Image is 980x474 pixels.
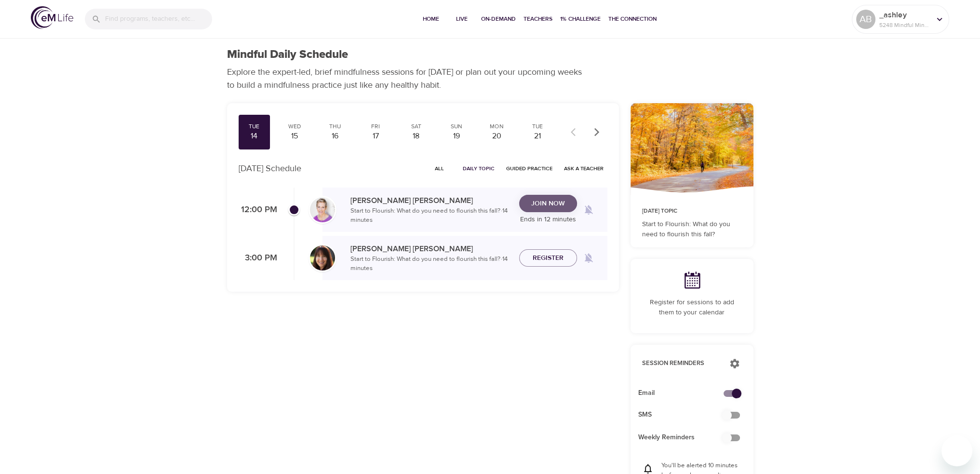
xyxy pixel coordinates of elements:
p: 12:00 PM [239,203,277,217]
p: Register for sessions to add them to your calendar [642,298,742,318]
span: All [428,164,451,173]
span: The Connection [608,14,657,24]
span: SMS [638,410,730,420]
button: Daily Topic [459,161,498,176]
div: Tue [242,122,267,131]
div: Thu [323,122,347,131]
span: Email [638,388,730,398]
p: [PERSON_NAME] [PERSON_NAME] [350,243,511,255]
div: 14 [242,131,267,142]
img: logo [31,6,73,29]
span: Join Now [531,198,565,210]
button: Join Now [519,195,577,213]
p: 3:00 PM [239,252,277,265]
span: Teachers [524,14,552,24]
p: Start to Flourish: What do you need to flourish this fall? [642,219,742,240]
span: Weekly Reminders [638,433,730,443]
div: 20 [485,131,509,142]
span: Live [450,14,473,24]
span: Register [533,252,564,264]
p: Start to Flourish: What do you need to flourish this fall? · 14 minutes [350,255,511,273]
div: 16 [323,131,347,142]
p: [PERSON_NAME] [PERSON_NAME] [350,195,511,206]
p: 5248 Mindful Minutes [879,21,930,29]
div: Sun [444,122,469,131]
span: On-Demand [481,14,516,24]
div: Fri [363,122,388,131]
span: Remind me when a class goes live every Tuesday at 3:00 PM [577,246,600,270]
p: Ends in 12 minutes [519,215,577,225]
button: All [424,161,455,176]
button: Register [519,249,577,267]
div: 17 [363,131,388,142]
div: 18 [404,131,428,142]
span: Guided Practice [506,164,552,173]
span: Home [419,14,443,24]
span: Ask a Teacher [564,164,604,173]
button: Ask a Teacher [560,161,607,176]
div: 19 [444,131,469,142]
div: Wed [282,122,307,131]
p: Explore the expert-led, brief mindfulness sessions for [DATE] or plan out your upcoming weeks to ... [227,66,589,92]
img: Andrea_Lieberstein-min.jpg [310,245,335,271]
div: 21 [525,131,550,142]
div: 15 [282,131,307,142]
p: Session Reminders [642,359,720,368]
p: _ashley [879,9,930,21]
h1: Mindful Daily Schedule [227,48,348,62]
button: Guided Practice [502,161,556,176]
input: Find programs, teachers, etc... [105,9,212,29]
img: kellyb.jpg [310,197,335,222]
p: Start to Flourish: What do you need to flourish this fall? · 14 minutes [350,206,511,225]
div: AB [856,10,875,29]
iframe: Button to launch messaging window [941,435,972,466]
p: [DATE] Schedule [239,162,301,175]
p: [DATE] Topic [642,207,742,216]
span: Daily Topic [463,164,495,173]
div: Sat [404,122,428,131]
span: Remind me when a class goes live every Tuesday at 12:00 PM [577,198,600,221]
div: Mon [485,122,509,131]
span: 1% Challenge [560,14,601,24]
div: Tue [525,122,550,131]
